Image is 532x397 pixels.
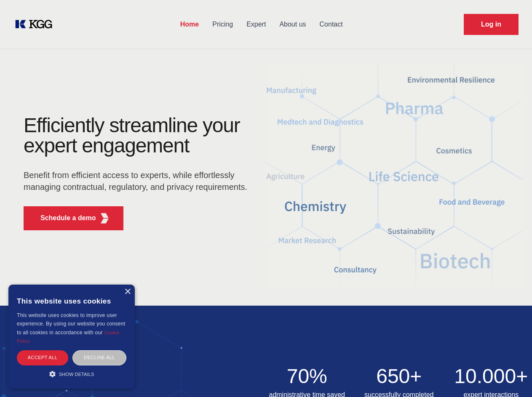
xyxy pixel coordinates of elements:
div: Decline all [72,350,126,365]
p: Schedule a demo [40,213,96,223]
a: KOL Knowledge Platform: Talk to Key External Experts (KEE) [13,18,59,31]
h2: 650+ [358,366,440,386]
img: KGG Fifth Element RED [266,55,522,297]
div: This website uses cookies [17,291,126,311]
div: Close [124,289,131,295]
button: Schedule a demoKGG Fifth Element RED [24,206,123,230]
a: Contact [313,13,350,35]
a: Home [174,13,206,35]
h1: Efficiently streamline your expert engagement [24,115,253,156]
div: Show details [17,370,126,378]
div: Accept all [17,350,68,365]
a: Cookie Policy [17,330,120,344]
span: This website uses cookies to improve user experience. By using our website you consent to all coo... [17,312,125,336]
a: About us [273,13,313,35]
a: Expert [240,13,273,35]
h2: 70% [266,366,348,386]
span: Show details [59,372,94,377]
a: Request Demo [464,14,519,35]
img: KGG Fifth Element RED [99,213,110,224]
a: Pricing [206,13,240,35]
p: Benefit from efficient access to experts, while effortlessly managing contractual, regulatory, an... [24,169,253,193]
